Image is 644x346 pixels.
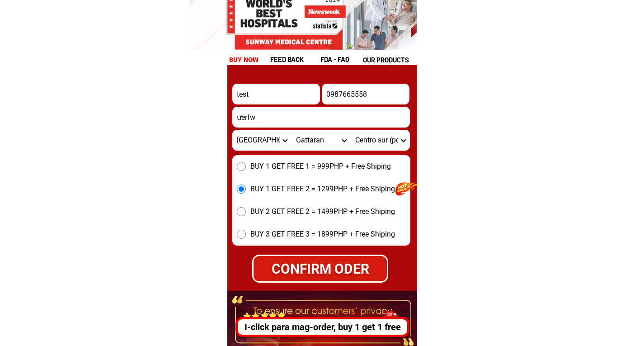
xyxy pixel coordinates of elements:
div: I-click para mag-order, buy 1 get 1 free [240,320,409,334]
h1: our products [363,55,416,65]
span: BUY 1 GET FREE 1 = 999PHP + Free Shiping [250,161,391,172]
span: BUY 1 GET FREE 2 = 1299PHP + Free Shiping [250,184,395,194]
span: BUY 2 GET FREE 2 = 1499PHP + Free Shiping [250,206,395,217]
div: CONFIRM ODER [250,258,390,279]
input: BUY 3 GET FREE 3 = 1899PHP + Free Shiping [237,230,246,239]
input: BUY 2 GET FREE 2 = 1499PHP + Free Shiping [237,207,246,216]
h1: fda - FAQ [320,54,371,65]
select: Select commune [351,130,410,151]
select: Select province [232,130,291,151]
h1: buy now [230,55,257,65]
input: Input phone_number [322,84,409,104]
span: BUY 3 GET FREE 3 = 1899PHP + Free Shiping [250,229,395,240]
input: Input full_name [232,84,320,104]
h1: feed back [270,54,319,65]
select: Select district [291,130,351,151]
input: BUY 1 GET FREE 2 = 1299PHP + Free Shiping [237,185,246,194]
input: Input address [232,107,410,128]
input: BUY 1 GET FREE 1 = 999PHP + Free Shiping [237,162,246,171]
